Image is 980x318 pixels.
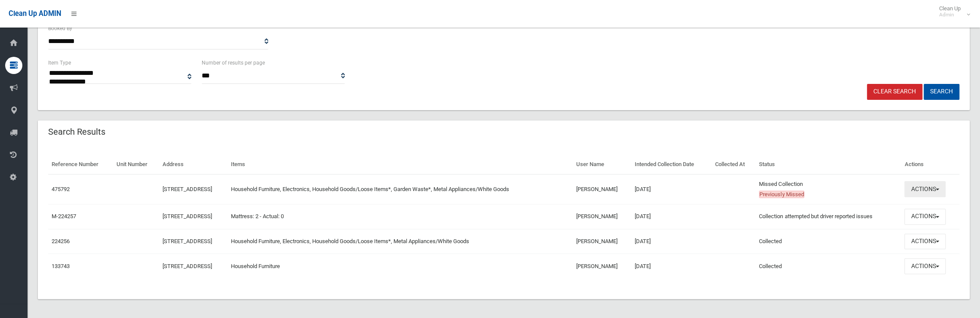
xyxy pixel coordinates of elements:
label: Booked By [48,24,72,33]
th: User Name [573,155,631,174]
a: 224256 [52,238,70,244]
a: 133743 [52,263,70,269]
th: Unit Number [113,155,159,174]
td: Collected [756,229,901,254]
button: Actions [904,181,946,197]
td: [PERSON_NAME] [573,174,631,204]
th: Status [756,155,901,174]
a: [STREET_ADDRESS] [163,213,212,219]
td: [DATE] [631,254,712,278]
button: Actions [904,209,946,225]
td: [DATE] [631,204,712,229]
span: Clean Up ADMIN [9,9,61,18]
td: Household Furniture, Electronics, Household Goods/Loose Items*, Garden Waste*, Metal Appliances/W... [227,174,573,204]
button: Actions [904,258,946,274]
th: Actions [901,155,959,174]
th: Reference Number [48,155,113,174]
label: Item Type [48,58,71,68]
td: Collected [756,254,901,278]
a: M-224257 [52,213,76,219]
td: [DATE] [631,174,712,204]
header: Search Results [38,123,116,140]
button: Search [924,84,959,100]
label: Number of results per page [202,58,265,68]
th: Intended Collection Date [631,155,712,174]
td: [PERSON_NAME] [573,229,631,254]
td: Household Furniture, Electronics, Household Goods/Loose Items*, Metal Appliances/White Goods [227,229,573,254]
span: Clean Up [935,5,969,18]
a: Clear Search [867,84,922,100]
td: Missed Collection [756,174,901,204]
button: Actions [904,234,946,250]
td: Mattress: 2 - Actual: 0 [227,204,573,229]
th: Collected At [711,155,756,174]
td: Household Furniture [227,254,573,278]
td: [PERSON_NAME] [573,254,631,278]
a: [STREET_ADDRESS] [163,263,212,269]
td: Collection attempted but driver reported issues [756,204,901,229]
td: [PERSON_NAME] [573,204,631,229]
a: [STREET_ADDRESS] [163,238,212,244]
td: [DATE] [631,229,712,254]
th: Items [227,155,573,174]
small: Admin [939,12,961,18]
th: Address [159,155,227,174]
span: Previously Missed [759,191,804,198]
a: 475792 [52,186,70,192]
a: [STREET_ADDRESS] [163,186,212,192]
